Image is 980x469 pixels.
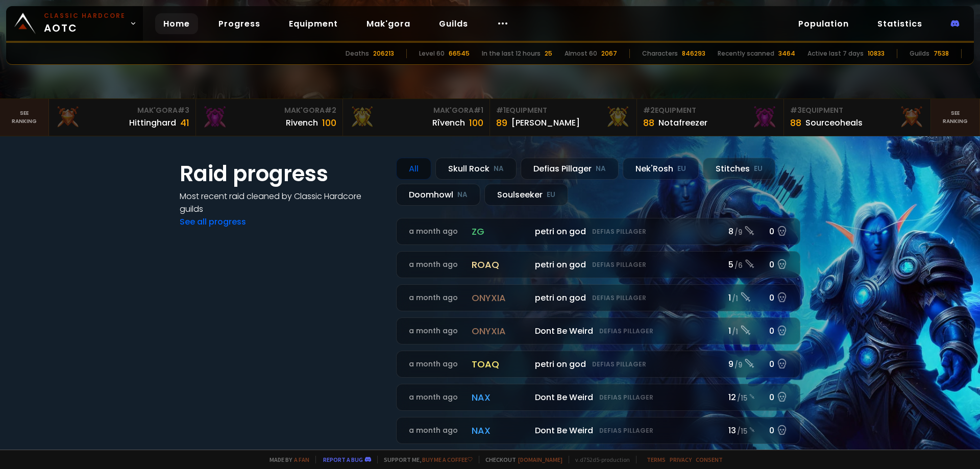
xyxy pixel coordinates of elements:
div: 89 [496,116,507,130]
a: See all progress [180,216,246,228]
div: Soulseeker [484,184,568,206]
div: Skull Rock [435,158,517,180]
div: All [396,158,431,180]
span: Support me, [377,456,473,463]
div: 100 [322,116,336,130]
div: 846293 [682,49,705,58]
h1: Raid progress [180,158,384,190]
a: Terms [647,456,666,463]
h4: Most recent raid cleaned by Classic Hardcore guilds [180,190,384,215]
span: Made by [263,456,309,463]
a: Population [790,13,857,34]
div: Sourceoheals [805,116,863,129]
div: Equipment [496,105,630,116]
a: #1Equipment89[PERSON_NAME] [490,99,637,136]
small: Classic Hardcore [44,11,126,20]
span: # 2 [325,105,336,115]
small: EU [677,164,686,174]
div: Nek'Rosh [623,158,699,180]
a: Progress [210,13,268,34]
div: Rivench [286,116,318,129]
a: Buy me a coffee [422,456,473,463]
div: Almost 60 [565,49,597,58]
a: Mak'Gora#1Rîvench100 [343,99,490,136]
div: Mak'Gora [349,105,483,116]
div: Equipment [643,105,777,116]
div: In the last 12 hours [482,49,541,58]
a: a month agoroaqpetri on godDefias Pillager5 /60 [396,251,800,278]
a: a month agoonyxiapetri on godDefias Pillager1 /10 [396,284,800,311]
div: 7538 [934,49,949,58]
a: Statistics [869,13,930,34]
a: Report a bug [323,456,363,463]
a: Consent [696,456,723,463]
div: Active last 7 days [807,49,864,58]
div: 2067 [601,49,617,58]
div: Rîvench [432,116,465,129]
div: Equipment [790,105,924,116]
div: 41 [180,116,189,130]
a: Mak'Gora#2Rivench100 [196,99,343,136]
small: EU [754,164,763,174]
small: EU [547,190,555,200]
span: # 1 [496,105,506,115]
div: Level 60 [419,49,445,58]
div: 100 [469,116,483,130]
div: Deaths [346,49,369,58]
span: AOTC [44,11,126,36]
div: Recently scanned [718,49,774,58]
a: Classic HardcoreAOTC [6,6,143,41]
a: #2Equipment88Notafreezer [637,99,784,136]
div: Notafreezer [658,116,707,129]
div: Mak'Gora [55,105,189,116]
div: Hittinghard [129,116,176,129]
a: a fan [294,456,309,463]
a: a month agotoaqpetri on godDefias Pillager9 /90 [396,351,800,378]
div: 3464 [778,49,795,58]
div: 66545 [449,49,470,58]
div: 206213 [373,49,394,58]
span: # 1 [474,105,483,115]
div: Doomhowl [396,184,480,206]
div: [PERSON_NAME] [511,116,580,129]
small: NA [457,190,468,200]
span: v. d752d5 - production [569,456,630,463]
div: 10833 [868,49,885,58]
div: Guilds [910,49,929,58]
div: Defias Pillager [521,158,619,180]
a: a month agonaxDont Be WeirdDefias Pillager12 /150 [396,384,800,411]
a: Mak'Gora#3Hittinghard41 [49,99,196,136]
div: 88 [790,116,801,130]
a: Seeranking [931,99,980,136]
a: Privacy [670,456,692,463]
small: NA [596,164,606,174]
div: Stitches [703,158,775,180]
div: Mak'Gora [202,105,336,116]
a: #3Equipment88Sourceoheals [784,99,931,136]
span: # 3 [790,105,802,115]
span: # 3 [178,105,189,115]
div: Characters [642,49,678,58]
a: [DOMAIN_NAME] [518,456,562,463]
a: Equipment [281,13,346,34]
small: NA [494,164,504,174]
span: Checkout [479,456,562,463]
a: a month agozgpetri on godDefias Pillager8 /90 [396,218,800,245]
a: Home [155,13,198,34]
span: # 2 [643,105,655,115]
a: a month agonaxDont Be WeirdDefias Pillager13 /150 [396,417,800,444]
a: Guilds [431,13,476,34]
div: 25 [545,49,552,58]
a: Mak'gora [358,13,419,34]
a: a month agoonyxiaDont Be WeirdDefias Pillager1 /10 [396,317,800,344]
div: 88 [643,116,654,130]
